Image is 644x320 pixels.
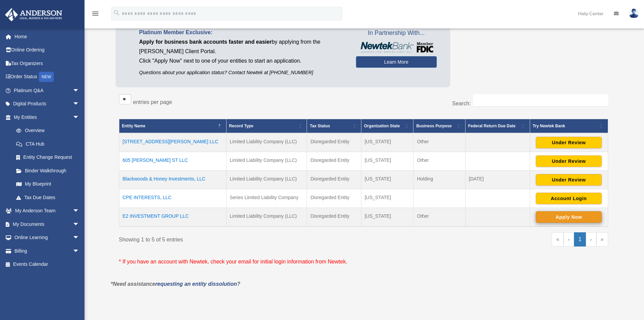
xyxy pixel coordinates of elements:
td: Disregarded Entity [307,152,361,171]
td: Disregarded Entity [307,133,361,152]
a: Tax Due Dates [9,191,86,204]
td: Series Limited Liability Company [226,189,307,208]
a: CTA Hub [9,137,86,151]
a: Billingarrow_drop_down [5,244,90,258]
td: Limited Liability Company (LLC) [226,133,307,152]
a: My Blueprint [9,177,86,191]
span: In Partnership With... [356,28,437,39]
a: My Entitiesarrow_drop_down [5,110,86,124]
label: entries per page [133,99,172,105]
i: search [113,9,120,17]
span: Business Purpose [416,124,452,128]
a: Account Login [536,195,602,201]
a: Tax Organizers [5,57,90,70]
td: [US_STATE] [361,208,413,227]
a: Next [586,232,596,247]
button: Under Review [536,174,602,186]
span: Record Type [229,124,254,128]
td: Disregarded Entity [307,189,361,208]
th: Tax Status: Activate to sort [307,119,361,133]
span: arrow_drop_down [73,84,86,98]
button: Account Login [536,193,602,204]
div: Showing 1 to 5 of 5 entries [119,232,359,244]
td: [US_STATE] [361,189,413,208]
span: Entity Name [122,124,145,128]
a: requesting an entity dissolution [155,281,237,287]
a: Last [596,232,608,247]
span: Organization State [364,124,400,128]
a: Online Ordering [5,43,90,57]
td: Holding [413,171,465,189]
a: Order StatusNEW [5,70,90,84]
label: Search: [452,101,471,106]
a: Platinum Q&Aarrow_drop_down [5,84,90,97]
div: NEW [39,72,54,82]
td: Blackwoods & Honey Investments, LLC [119,171,226,189]
td: Other [413,133,465,152]
td: Disregarded Entity [307,208,361,227]
td: [US_STATE] [361,171,413,189]
img: Anderson Advisors Platinum Portal [3,8,64,21]
a: Overview [9,124,83,137]
td: [DATE] [465,171,530,189]
button: Under Review [536,137,602,148]
th: Federal Return Due Date: Activate to sort [465,119,530,133]
a: Online Learningarrow_drop_down [5,231,90,244]
a: My Anderson Teamarrow_drop_down [5,204,90,218]
th: Entity Name: Activate to invert sorting [119,119,226,133]
a: Previous [564,232,574,247]
em: *Need assistance ? [111,281,240,287]
span: arrow_drop_down [73,110,86,124]
td: Limited Liability Company (LLC) [226,152,307,171]
td: Disregarded Entity [307,171,361,189]
span: arrow_drop_down [73,244,86,258]
a: Learn More [356,56,437,68]
button: Under Review [536,155,602,167]
span: Tax Status [310,124,330,128]
p: Platinum Member Exclusive: [139,28,346,37]
i: menu [91,9,99,18]
th: Business Purpose: Activate to sort [413,119,465,133]
a: Home [5,30,90,43]
td: 605 [PERSON_NAME] ST LLC [119,152,226,171]
a: Entity Change Request [9,151,86,164]
td: [US_STATE] [361,152,413,171]
td: Limited Liability Company (LLC) [226,208,307,227]
td: [STREET_ADDRESS][PERSON_NAME] LLC [119,133,226,152]
p: by applying from the [PERSON_NAME] Client Portal. [139,37,346,56]
span: Apply for business bank accounts faster and easier [139,39,272,45]
span: arrow_drop_down [73,204,86,218]
span: arrow_drop_down [73,231,86,245]
a: menu [91,12,99,18]
button: Apply Now [536,211,602,223]
a: 1 [574,232,586,247]
th: Record Type: Activate to sort [226,119,307,133]
a: First [552,232,564,247]
img: User Pic [629,8,639,18]
a: Events Calendar [5,258,90,271]
a: My Documentsarrow_drop_down [5,217,90,231]
td: [US_STATE] [361,133,413,152]
td: E2 INVESTMENT GROUP LLC [119,208,226,227]
p: Click "Apply Now" next to one of your entities to start an application. [139,56,346,66]
td: Limited Liability Company (LLC) [226,171,307,189]
a: Binder Walkthrough [9,164,86,177]
th: Try Newtek Bank : Activate to sort [530,119,608,133]
td: CPE INTERESTS, LLC [119,189,226,208]
span: Federal Return Due Date [468,124,516,128]
span: arrow_drop_down [73,217,86,231]
th: Organization State: Activate to sort [361,119,413,133]
p: Questions about your application status? Contact Newtek at [PHONE_NUMBER] [139,68,346,77]
td: Other [413,208,465,227]
img: NewtekBankLogoSM.png [359,42,433,53]
td: Other [413,152,465,171]
div: Try Newtek Bank [533,122,598,130]
p: * If you have an account with Newtek, check your email for initial login information from Newtek. [119,257,608,266]
a: Digital Productsarrow_drop_down [5,97,90,111]
span: arrow_drop_down [73,97,86,111]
